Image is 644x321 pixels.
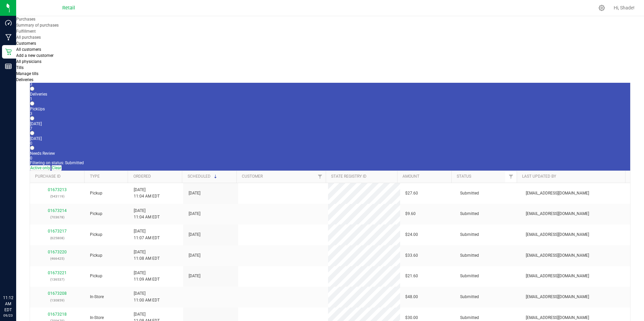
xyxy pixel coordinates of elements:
span: $48.00 [405,294,418,300]
a: Filter [315,171,326,182]
span: [DATE] 11:00 AM EDT [134,290,160,303]
a: 01673221 [48,271,67,275]
inline-svg: Manufacturing [5,34,12,41]
div: 0 [30,156,630,160]
span: $21.60 [405,273,418,279]
div: Manage settings [598,5,606,11]
iframe: Resource center [7,267,27,287]
p: (466425) [35,255,79,262]
span: [DATE] 11:08 AM EDT [134,249,160,262]
a: Status [457,174,505,179]
a: Customer [242,174,315,179]
span: Submitted [460,252,479,259]
span: [EMAIL_ADDRESS][DOMAIN_NAME] [526,211,589,217]
a: 01673217 [48,229,67,234]
span: [DATE] [189,252,200,259]
a: Last Updated By [522,174,623,179]
span: $9.60 [405,211,416,217]
span: All customers [16,47,41,52]
a: 01673213 [48,187,67,192]
span: In-Store [90,294,104,300]
inline-svg: Retail [5,48,12,55]
span: Retail [62,5,75,11]
a: Purchase ID [35,174,82,179]
span: $27.60 [405,190,418,197]
a: Scheduled [188,174,234,179]
p: 11:12 AM EDT [3,295,13,313]
span: Fulfillment [16,29,36,34]
div: 1 [30,97,630,101]
span: Submitted [65,160,84,165]
a: Purchases Summary of purchases Fulfillment All purchases [16,17,157,40]
div: 3 [30,111,630,116]
span: [EMAIL_ADDRESS][DOMAIN_NAME] [526,315,589,321]
span: Tills [16,65,24,70]
div: 7 [30,126,630,131]
p: (703678) [35,214,79,220]
a: 01673208 [48,291,67,296]
span: $30.00 [405,315,418,321]
a: Filter [505,171,516,182]
a: Tills Manage tills [16,65,157,77]
span: [DATE] 11:04 AM EDT [134,208,160,220]
p: (625808) [35,235,79,241]
span: [EMAIL_ADDRESS][DOMAIN_NAME] [526,252,589,259]
span: Filtering on status: [30,160,64,165]
span: In-Store [90,315,104,321]
span: [DATE] 11:09 AM EDT [134,270,160,283]
span: All purchases [16,35,41,40]
a: Ordered [133,174,180,179]
span: [EMAIL_ADDRESS][DOMAIN_NAME] [526,273,589,279]
span: Submitted [460,273,479,279]
a: Deliveries [16,77,33,82]
div: [DATE] [30,121,630,126]
span: [EMAIL_ADDRESS][DOMAIN_NAME] [526,294,589,300]
span: Manage tills [16,71,38,76]
p: (136537) [35,276,79,283]
span: [DATE] 11:04 AM EDT [134,187,160,200]
iframe: Resource center unread badge [20,266,28,274]
span: [DATE] [189,190,200,197]
a: 01673218 [48,312,67,317]
div: PickUps [30,107,630,111]
div: Deliveries [30,92,630,97]
span: Pickup [90,211,102,217]
span: Submitted [460,315,479,321]
a: State Registry ID [331,174,394,179]
a: 01673220 [48,250,67,254]
a: 01673214 [48,208,67,213]
span: Pickup [90,231,102,238]
span: [EMAIL_ADDRESS][DOMAIN_NAME] [526,190,589,197]
span: [DATE] [189,211,200,217]
a: Amount [402,174,449,179]
a: Type [90,174,125,179]
div: Needs Review [30,151,630,156]
button: Active only [30,165,51,171]
div: 3 [30,82,630,86]
div: [DATE] [30,136,630,141]
span: Pickup [90,252,102,259]
span: [DATE] [189,273,200,279]
span: $24.00 [405,231,418,238]
span: Submitted [460,190,479,197]
p: 09/23 [3,313,13,318]
span: Submitted [460,294,479,300]
p: (543119) [35,193,79,200]
span: Submitted [460,231,479,238]
span: Submitted [460,211,479,217]
div: 0 [30,141,630,146]
inline-svg: Reports [5,63,12,70]
p: (130859) [35,297,79,304]
span: Pickup [90,273,102,279]
span: Hi, Shade! [614,5,635,10]
span: [DATE] [189,231,200,238]
a: Customers All customers Add a new customer All physicians [16,41,157,65]
span: [DATE] 11:07 AM EDT [134,228,160,241]
span: Customers [16,41,36,46]
span: [EMAIL_ADDRESS][DOMAIN_NAME] [526,231,589,238]
button: Clear [52,165,62,171]
span: Pickup [90,190,102,197]
span: Add a new customer [16,53,54,58]
span: $33.60 [405,252,418,259]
